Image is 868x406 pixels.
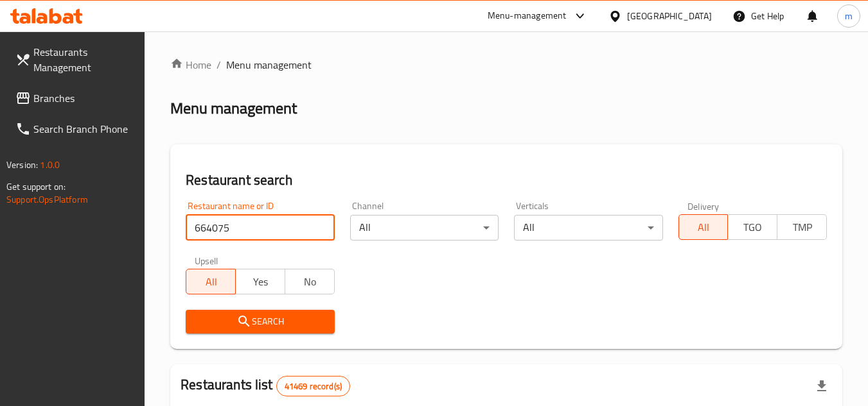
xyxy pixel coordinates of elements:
[845,9,853,23] span: m
[33,121,135,137] span: Search Branch Phone
[687,201,720,210] label: Delivery
[806,371,837,402] div: Export file
[33,44,135,75] span: Restaurants Management
[678,214,729,240] button: All
[191,273,231,291] span: All
[33,90,135,106] span: Branches
[241,273,280,291] span: Yes
[783,218,822,237] span: TMP
[5,114,145,144] a: Search Branch Phone
[217,57,221,72] li: /
[488,8,567,24] div: Menu-management
[40,156,60,173] span: 1.0.0
[285,269,335,294] button: No
[6,156,38,173] span: Version:
[627,9,712,23] div: [GEOGRAPHIC_DATA]
[290,273,330,291] span: No
[6,178,66,195] span: Get support on:
[195,256,218,265] label: Upsell
[727,214,777,240] button: TGO
[235,269,285,294] button: Yes
[226,57,312,72] span: Menu management
[6,191,88,208] a: Support.OpsPlatform
[350,215,499,241] div: All
[186,269,236,294] button: All
[170,98,297,119] h2: Menu management
[186,310,334,334] button: Search
[170,57,211,72] a: Home
[170,57,842,72] nav: breadcrumb
[514,215,662,241] div: All
[277,380,350,393] span: 41469 record(s)
[276,376,350,396] div: Total records count
[186,171,827,190] h2: Restaurant search
[186,215,334,241] input: Search for restaurant name or ID..
[684,218,723,237] span: All
[5,37,145,83] a: Restaurants Management
[196,314,324,330] span: Search
[777,214,827,240] button: TMP
[733,218,772,237] span: TGO
[5,83,145,114] a: Branches
[181,375,350,396] h2: Restaurants list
